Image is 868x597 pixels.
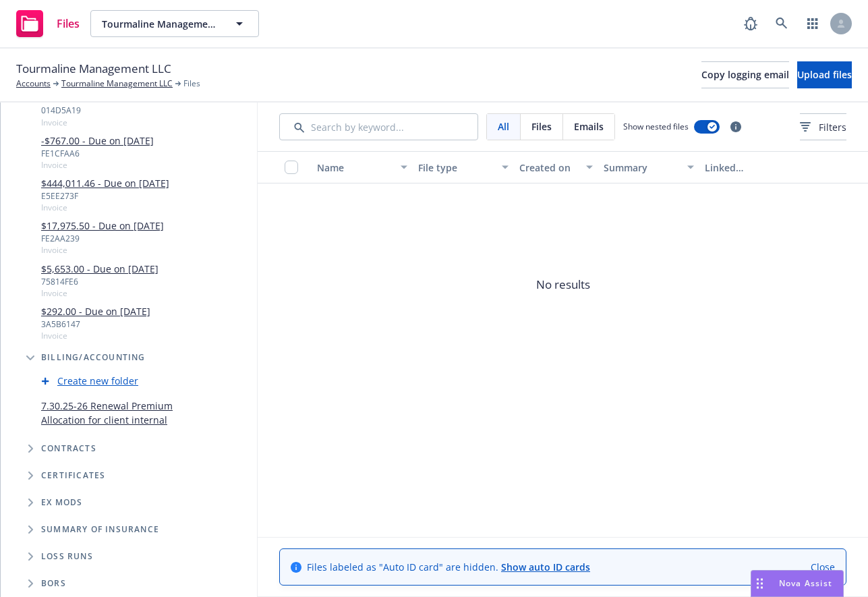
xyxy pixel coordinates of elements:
[41,105,164,116] div: 014D5A19
[779,577,832,589] span: Nova Assist
[819,120,846,134] span: Filters
[41,244,164,256] span: Invoice
[751,571,768,596] div: Drag to move
[751,570,844,597] button: Nova Assist
[11,5,85,42] a: Files
[800,120,846,134] span: Filters
[41,276,158,287] div: 75814FE6
[498,119,509,134] span: All
[41,233,164,244] div: FE2AA239
[531,119,552,134] span: Files
[57,18,80,29] span: Files
[41,552,93,561] span: Loss Runs
[799,10,826,37] a: Switch app
[41,202,169,213] span: Invoice
[41,579,66,588] span: BORs
[737,10,764,37] a: Report a Bug
[413,151,514,183] button: File type
[1,344,257,597] div: Folder Tree Example
[800,113,846,140] button: Filters
[279,113,478,140] input: Search by keyword...
[41,318,150,330] div: 3A5B6147
[16,60,171,78] span: Tourmaline Management LLC
[797,68,852,81] span: Upload files
[61,78,173,90] a: Tourmaline Management LLC
[41,176,169,190] a: $444,011.46 - Due on [DATE]
[797,61,852,88] button: Upload files
[41,262,158,276] a: $5,653.00 - Due on [DATE]
[41,219,164,233] a: $17,975.50 - Due on [DATE]
[57,374,138,388] a: Create new folder
[41,287,158,299] span: Invoice
[41,304,150,318] a: $292.00 - Due on [DATE]
[258,183,868,386] span: No results
[41,159,154,171] span: Invoice
[41,353,146,362] span: Billing/Accounting
[183,78,200,90] span: Files
[519,161,578,175] div: Created on
[41,472,105,480] span: Certificates
[41,117,164,128] span: Invoice
[418,161,494,175] div: File type
[41,330,150,341] span: Invoice
[41,134,154,148] a: -$767.00 - Due on [DATE]
[705,161,795,175] div: Linked associations
[768,10,795,37] a: Search
[623,121,689,132] span: Show nested files
[514,151,598,183] button: Created on
[41,499,82,507] span: Ex Mods
[16,78,51,90] a: Accounts
[501,561,590,573] a: Show auto ID cards
[699,151,801,183] button: Linked associations
[307,560,590,574] span: Files labeled as "Auto ID card" are hidden.
[701,61,789,88] button: Copy logging email
[41,148,154,159] div: FE1CFAA6
[41,525,159,534] span: Summary of insurance
[312,151,413,183] button: Name
[41,399,192,427] a: 7.30.25-26 Renewal Premium Allocation for client internal
[598,151,699,183] button: Summary
[604,161,679,175] div: Summary
[701,68,789,81] span: Copy logging email
[811,560,835,574] a: Close
[285,161,298,174] input: Select all
[574,119,604,134] span: Emails
[41,190,169,202] div: E5EE273F
[41,445,96,453] span: Contracts
[317,161,393,175] div: Name
[102,17,219,31] span: Tourmaline Management LLC
[90,10,259,37] button: Tourmaline Management LLC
